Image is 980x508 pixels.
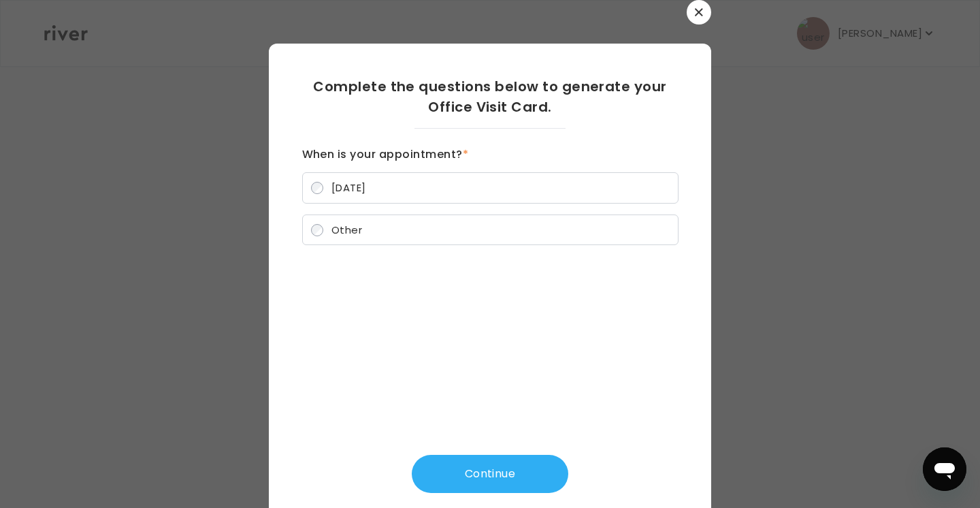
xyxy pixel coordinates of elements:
[923,447,966,491] iframe: Button to launch messaging window
[331,223,362,237] span: Other
[331,180,366,195] span: [DATE]
[302,76,679,117] h2: Complete the questions below to generate your Office Visit Card.
[311,182,323,194] input: [DATE]
[302,145,679,164] h3: When is your appointment?
[311,224,323,236] input: Other
[412,455,568,493] button: Continue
